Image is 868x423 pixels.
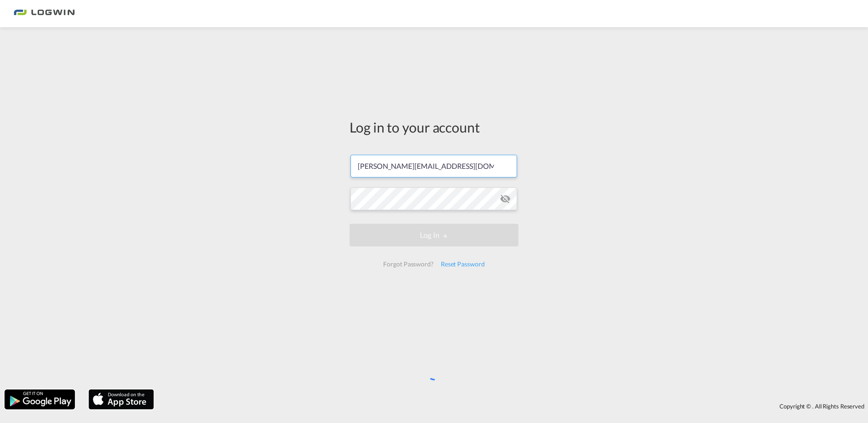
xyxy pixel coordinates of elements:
[437,256,488,272] div: Reset Password
[88,389,155,410] img: apple.png
[158,398,868,414] div: Copyright © . All Rights Reserved
[350,155,517,177] input: Enter email/phone number
[4,389,76,410] img: google.png
[500,193,511,204] md-icon: icon-eye-off
[350,118,518,137] div: Log in to your account
[380,256,437,272] div: Forgot Password?
[350,224,518,246] button: LOGIN
[14,4,75,24] img: bc73a0e0d8c111efacd525e4c8ad7d32.png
